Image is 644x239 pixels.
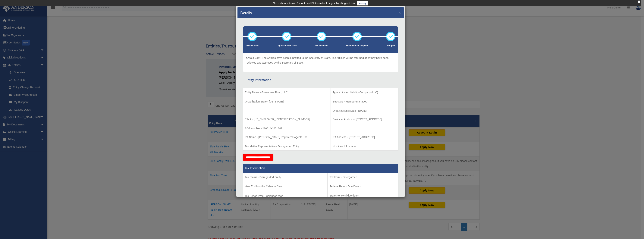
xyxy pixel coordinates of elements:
p: RA Address - [STREET_ADDRESS] [333,135,396,140]
p: Tax Form - Disregarded [329,175,396,180]
p: Entity Name - Greenoaks Road, LLC [245,90,329,95]
p: The Articles have been submitted to the Secretary of State. The Articles will be returned after t... [246,56,395,65]
p: RA Name - [PERSON_NAME] Registered Agents, Inc. [245,135,329,140]
p: State Renewal due date - [329,193,396,198]
p: Type - Limited Liability Company (LLC) [333,90,396,95]
p: Shipped [386,44,395,48]
p: Articles Sent [246,44,259,48]
p: Organizational Date [277,44,297,48]
p: EIN Recieved [315,44,328,48]
div: Get a chance to win 6 months of Platinum for free just by filling out this [273,1,355,5]
span: Article Sent - [246,56,262,59]
p: Tax Matter Representative - Disregarded Entity [245,144,329,149]
p: Federal Return Due Date - [329,184,396,189]
button: × [398,11,401,14]
p: Organization State - [US_STATE] [245,99,329,104]
p: Organizational Date - [DATE] [333,108,396,113]
th: Tax Information [243,164,398,173]
p: EIN # - [US_EMPLOYER_IDENTIFICATION_NUMBER] [245,117,329,122]
p: Year End Month - Calendar Year [245,184,325,189]
p: Tax Status - Disregarded Entity [245,175,325,180]
h4: Details [240,10,252,15]
p: Structure - Member-managed [333,99,396,104]
p: Documents Complete [346,44,368,48]
div: Entity Information [246,77,396,83]
p: Business Address - [STREET_ADDRESS] [333,117,396,122]
p: Nominee Info - false [333,144,396,149]
td: Tax Period Type - Calendar Year [243,173,328,201]
p: SOS number - 210514-1651367 [245,126,329,131]
a: survey [357,1,368,5]
div: close [638,1,640,3]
